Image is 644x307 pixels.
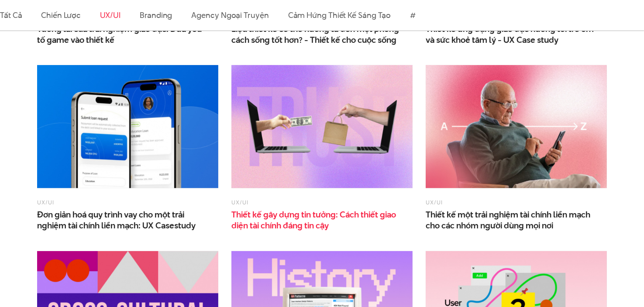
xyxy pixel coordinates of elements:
a: Chiến lược [41,10,80,21]
img: Thiết kế một trải nghiệm tài chính liền mạch cho các nhóm người dùng mọi nơi [426,65,607,188]
span: Thiết kế một trải nghiệm tài chính liền mạch [426,209,600,231]
span: tố game vào thiết kế [37,34,114,45]
a: Tương lai của trải nghiệm giáo dục: Đưa yếutố game vào thiết kế [37,24,212,45]
a: Thiết kế một trải nghiệm tài chính liền mạchcho các nhóm người dùng mọi nơi [426,209,600,231]
a: Branding [140,10,172,21]
span: cho các nhóm người dùng mọi nơi [426,220,553,231]
span: Thiết kế ứng dụng giáo dục hướng tới trẻ em [426,24,600,45]
a: Đơn giản hoá quy trình vay cho một trảinghiệm tài chính liền mạch: UX Casestudy [37,209,212,231]
span: Liệu thiết kế có thể hướng ta đến một phong [231,24,406,45]
span: cách sống tốt hơn? - Thiết kế cho cuộc sống [231,34,396,45]
span: và sức khoẻ tâm lý - UX Case study [426,34,558,45]
a: Thiết kế ứng dụng giáo dục hướng tới trẻ emvà sức khoẻ tâm lý - UX Case study [426,24,600,45]
a: Liệu thiết kế có thể hướng ta đến một phongcách sống tốt hơn? - Thiết kế cho cuộc sống [231,24,406,45]
span: Đơn giản hoá quy trình vay cho một trải [37,209,212,231]
a: Cảm hứng thiết kế sáng tạo [288,10,391,21]
span: Thiết kế gây dựng tin tưởng: Cách thiết giao [231,209,406,231]
a: Thiết kế gây dựng tin tưởng: Cách thiết giaodiện tài chính đáng tin cậy [231,209,406,231]
span: nghiệm tài chính liền mạch: UX Casestudy [37,220,196,231]
img: Đơn giản hoá quy trình vay cho một trải nghiệm tài chính liền mạch: UX Casestudy [37,65,218,188]
img: Thiết kế gây dựng tin tưởng: Cách thiết giao diện tài chính đáng tin cậy [231,65,413,188]
a: UX/UI [100,10,121,21]
a: Agency ngoại truyện [191,10,269,21]
a: UX/UI [426,198,443,206]
a: UX/UI [231,198,248,206]
a: # [410,10,416,21]
span: diện tài chính đáng tin cậy [231,220,329,231]
span: Tương lai của trải nghiệm giáo dục: Đưa yếu [37,24,212,45]
a: UX/UI [37,198,54,206]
